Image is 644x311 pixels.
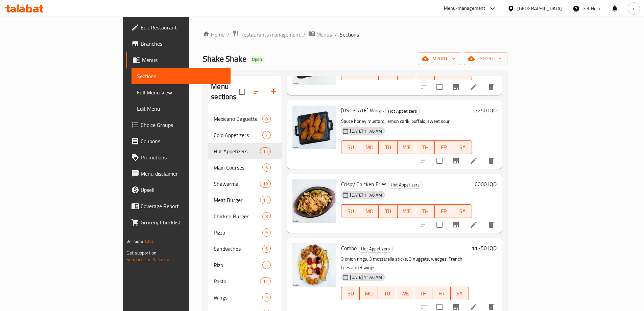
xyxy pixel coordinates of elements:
[475,106,497,115] h6: 7250 IQD
[132,101,231,117] a: Edit Menu
[132,68,231,84] a: Sections
[419,206,432,216] span: TH
[347,274,385,281] span: [DATE] 11:46 AM
[214,147,260,155] div: Hot Appetizers
[214,245,262,253] div: Sandwiches
[418,52,461,65] button: import
[126,182,231,198] a: Upsell
[208,143,282,159] div: Hot Appetizers15
[260,180,271,188] div: items
[208,208,282,224] div: Chicken Burger8
[126,198,231,214] a: Coverage Report
[308,30,332,39] a: Menus
[214,277,260,285] div: Pasta
[419,69,432,79] span: TH
[132,84,231,101] a: Full Menu View
[292,243,336,287] img: Combo
[137,88,225,96] span: Full Menu View
[126,52,231,68] a: Menus
[448,153,464,169] button: Branch-specific-item
[362,289,375,298] span: MO
[214,228,262,237] span: Pizza
[141,186,225,194] span: Upsell
[435,204,453,218] button: FR
[263,262,270,268] span: 4
[265,84,282,100] button: Add section
[400,69,413,79] span: WE
[344,142,357,152] span: SU
[400,206,413,216] span: WE
[141,40,225,48] span: Branches
[141,218,225,226] span: Grocery Checklist
[214,261,262,269] div: Rizo
[469,54,502,63] span: export
[398,204,416,218] button: WE
[381,69,395,79] span: TU
[240,30,301,39] span: Restaurants management
[437,142,451,152] span: FR
[249,57,265,62] span: Open
[517,5,562,12] div: [GEOGRAPHIC_DATA]
[341,204,360,218] button: SU
[141,202,225,210] span: Coverage Report
[263,213,270,220] span: 8
[141,137,225,145] span: Coupons
[126,149,231,165] a: Promotions
[435,289,448,298] span: FR
[456,206,469,216] span: SA
[363,142,376,152] span: MO
[379,204,397,218] button: TU
[432,80,447,94] span: Select to update
[470,221,478,229] a: Edit menu item
[260,197,270,203] span: 11
[262,293,271,302] div: items
[144,237,154,246] span: 1.0.0
[464,52,507,65] button: export
[341,287,360,300] button: SU
[263,294,270,301] span: 5
[385,107,420,115] div: Hot Appetizers
[126,19,231,36] a: Edit Restaurant
[453,140,472,154] button: SA
[316,30,332,39] span: Menus
[475,179,497,189] h6: 6000 IQD
[340,30,359,39] span: Sections
[423,54,456,63] span: import
[208,224,282,241] div: Pizza9
[126,237,143,246] span: Version:
[344,206,357,216] span: SU
[141,170,225,178] span: Menu disclaimer
[137,72,225,80] span: Sections
[292,179,336,223] img: Crispy Chicken Fries
[379,140,397,154] button: TU
[417,289,430,298] span: TH
[232,30,301,39] a: Restaurants management
[456,69,469,79] span: SA
[260,277,271,285] div: items
[341,117,472,126] p: Sauce honey mustard, lemon carlk, buffalo, sweet sour
[400,142,413,152] span: WE
[208,176,282,192] div: Shawarma10
[262,245,271,253] div: items
[444,4,485,13] div: Menu-management
[214,293,262,302] span: Wings
[453,204,472,218] button: SA
[260,196,271,204] div: items
[448,79,464,95] button: Branch-specific-item
[388,181,423,189] div: Hot Appetizers
[249,84,265,100] span: Sort sections
[483,217,499,233] button: delete
[260,278,270,285] span: 12
[381,206,395,216] span: TU
[214,163,262,172] div: Main Courses
[126,133,231,149] a: Coupons
[208,159,282,176] div: Main Courses6
[453,289,466,298] span: SA
[203,30,507,39] nav: breadcrumb
[344,69,357,79] span: SU
[141,23,225,31] span: Edit Restaurant
[388,181,422,189] span: Hot Appetizers
[214,115,262,123] span: Mexicano Baguette
[335,30,337,39] li: /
